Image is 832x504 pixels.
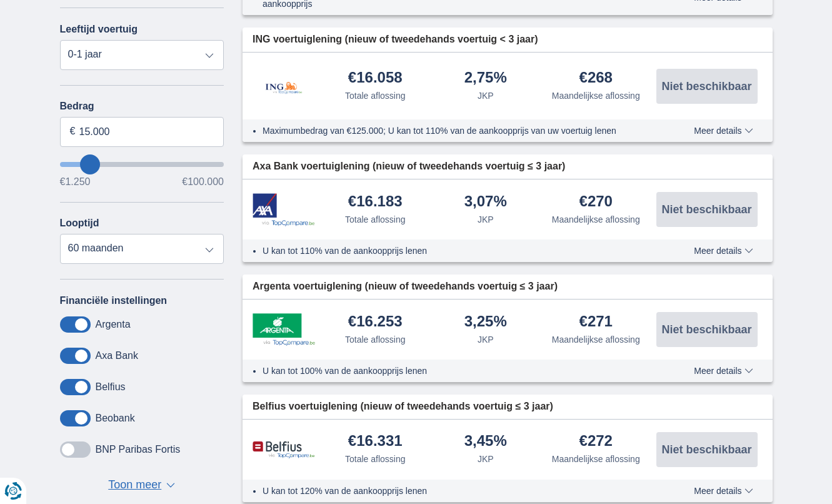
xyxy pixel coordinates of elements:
button: Meer details [684,486,762,496]
span: Niet beschikbaar [661,444,751,455]
span: €100.000 [182,177,224,187]
div: JKP [478,453,494,465]
div: Totale aflossing [345,333,406,346]
div: 2,75% [464,70,507,87]
label: Belfius [96,381,126,393]
button: Niet beschikbaar [656,432,758,467]
li: U kan tot 100% van de aankoopprijs lenen [263,365,648,377]
label: BNP Paribas Fortis [96,444,181,455]
input: wantToBorrow [60,162,224,167]
div: €270 [579,194,613,211]
div: €16.253 [348,314,403,331]
span: Toon meer [108,477,161,493]
img: product.pl.alt Belfius [253,441,315,459]
div: Totale aflossing [345,89,406,102]
span: ▼ [166,483,175,488]
li: U kan tot 110% van de aankoopprijs lenen [263,244,648,257]
span: Meer details [694,366,753,375]
span: €1.250 [60,177,91,187]
span: Meer details [694,246,753,255]
label: Argenta [96,319,131,330]
div: JKP [478,333,494,346]
span: Argenta voertuiglening (nieuw of tweedehands voertuig ≤ 3 jaar) [253,280,558,294]
span: Axa Bank voertuiglening (nieuw of tweedehands voertuig ≤ 3 jaar) [253,159,565,174]
label: Financiële instellingen [60,295,168,306]
img: product.pl.alt ING [253,65,315,107]
li: Maximumbedrag van €125.000; U kan tot 110% van de aankoopprijs van uw voertuig lenen [263,124,648,137]
div: 3,07% [464,194,507,211]
button: Meer details [684,246,762,256]
div: €16.331 [348,433,403,450]
span: Niet beschikbaar [661,204,751,215]
label: Bedrag [60,101,224,112]
div: 3,25% [464,314,507,331]
button: Niet beschikbaar [656,69,758,104]
div: Maandelijkse aflossing [552,89,640,102]
label: Leeftijd voertuig [60,24,138,35]
span: Meer details [694,126,753,135]
button: Niet beschikbaar [656,192,758,227]
div: Totale aflossing [345,453,406,465]
div: Maandelijkse aflossing [552,453,640,465]
div: €271 [579,314,613,331]
li: U kan tot 120% van de aankoopprijs lenen [263,485,648,497]
div: €268 [579,70,613,87]
div: Maandelijkse aflossing [552,213,640,226]
span: ING voertuiglening (nieuw of tweedehands voertuig < 3 jaar) [253,33,538,47]
label: Looptijd [60,218,99,229]
div: Maandelijkse aflossing [552,333,640,346]
img: product.pl.alt Axa Bank [253,193,315,226]
div: €16.183 [348,194,403,211]
div: JKP [478,89,494,102]
div: JKP [478,213,494,226]
span: Meer details [694,486,753,495]
span: € [70,124,76,139]
label: Axa Bank [96,350,138,361]
button: Niet beschikbaar [656,312,758,347]
div: €16.058 [348,70,403,87]
img: product.pl.alt Argenta [253,313,315,346]
button: Meer details [684,126,762,136]
label: Beobank [96,413,135,424]
span: Niet beschikbaar [661,81,751,92]
span: Niet beschikbaar [661,324,751,335]
div: 3,45% [464,433,507,450]
span: Belfius voertuiglening (nieuw of tweedehands voertuig ≤ 3 jaar) [253,400,553,414]
button: Toon meer ▼ [104,476,179,494]
div: Totale aflossing [345,213,406,226]
div: €272 [579,433,613,450]
button: Meer details [684,366,762,376]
